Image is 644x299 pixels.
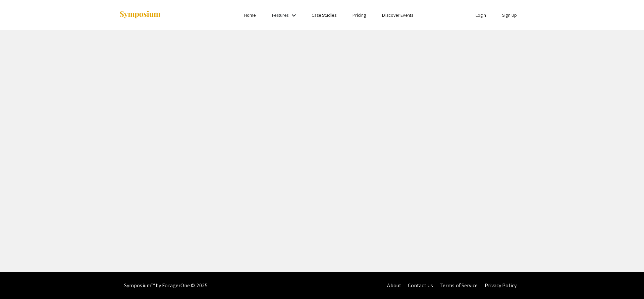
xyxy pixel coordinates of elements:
a: Terms of Service [440,282,478,289]
a: Case Studies [312,12,336,18]
div: Symposium™ by ForagerOne © 2025 [124,272,208,299]
a: Privacy Policy [485,282,517,289]
a: Discover Events [382,12,413,18]
a: Login [476,12,486,18]
a: Contact Us [408,282,433,289]
a: About [387,282,401,289]
a: Sign Up [502,12,517,18]
a: Pricing [353,12,366,18]
a: Features [272,12,289,18]
mat-icon: Expand Features list [290,11,298,19]
img: Symposium by ForagerOne [119,10,161,19]
a: Home [244,12,256,18]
